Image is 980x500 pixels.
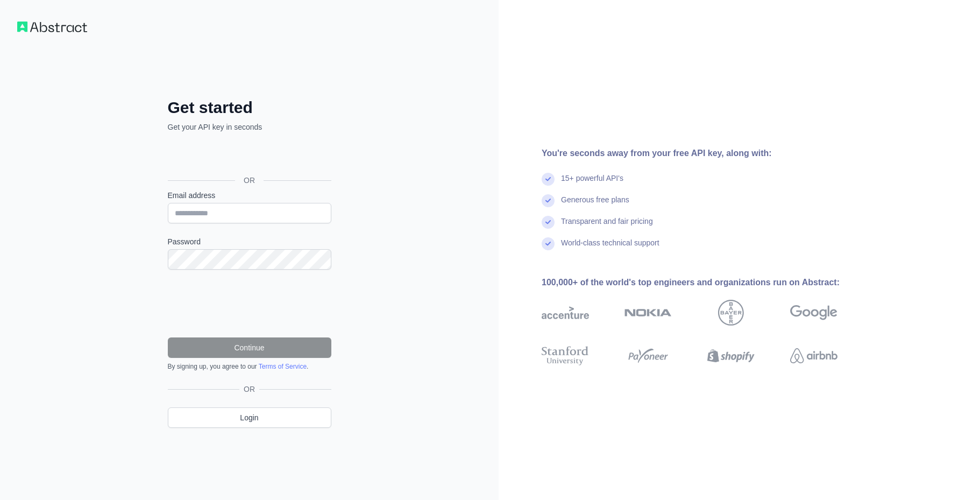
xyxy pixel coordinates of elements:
iframe: Google ile Oturum Açma Düğmesi [162,144,335,168]
img: stanford university [542,344,589,368]
button: Continue [168,337,331,358]
label: Email address [168,190,331,201]
div: World-class technical support [561,237,659,259]
img: accenture [542,300,589,326]
div: 15+ powerful API's [561,173,623,194]
iframe: reCAPTCHA [168,283,331,325]
a: Terms of Service [259,363,307,370]
div: By signing up, you agree to our . [168,362,331,371]
img: Workflow [17,22,87,32]
img: payoneer [624,344,672,368]
img: check mark [542,194,555,207]
div: You're seconds away from your free API key, along with: [542,147,872,160]
img: nokia [624,300,672,326]
div: 100,000+ of the world's top engineers and organizations run on Abstract: [542,276,872,289]
img: check mark [542,237,555,250]
label: Password [168,236,331,247]
img: check mark [542,216,555,229]
div: Generous free plans [561,194,629,216]
span: OR [235,175,264,186]
img: airbnb [790,344,837,368]
a: Login [168,407,331,428]
h2: Get started [168,98,331,117]
img: shopify [707,344,755,368]
div: Transparent and fair pricing [561,216,653,237]
img: bayer [718,300,744,326]
img: check mark [542,173,555,186]
span: OR [239,384,259,395]
img: google [790,300,837,326]
p: Get your API key in seconds [168,122,331,132]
